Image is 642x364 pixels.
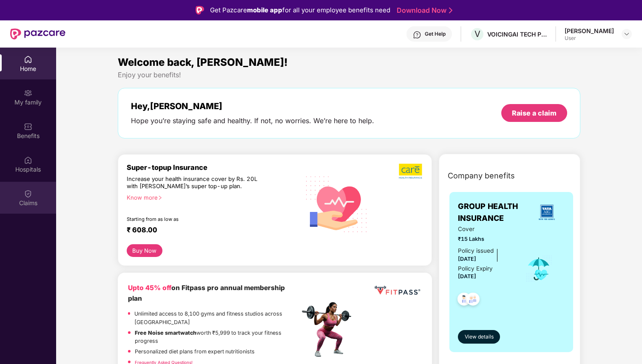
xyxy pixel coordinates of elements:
strong: Free Noise smartwatch [135,330,196,336]
img: New Pazcare Logo [10,28,65,40]
p: Personalized diet plans from expert nutritionists [135,347,255,356]
img: svg+xml;base64,PHN2ZyBpZD0iQ2xhaW0iIHhtbG5zPSJodHRwOi8vd3d3LnczLm9yZy8yMDAwL3N2ZyIgd2lkdGg9IjIwIi... [24,189,32,198]
p: Unlimited access to 8,100 gyms and fitness studios across [GEOGRAPHIC_DATA] [134,310,299,326]
img: svg+xml;base64,PHN2ZyBpZD0iRHJvcGRvd24tMzJ4MzIiIHhtbG5zPSJodHRwOi8vd3d3LnczLm9yZy8yMDAwL3N2ZyIgd2... [623,31,630,37]
img: svg+xml;base64,PHN2ZyB4bWxucz0iaHR0cDovL3d3dy53My5vcmcvMjAwMC9zdmciIHdpZHRoPSI0OC45NDMiIGhlaWdodD... [463,290,483,311]
img: insurerLogo [535,201,558,224]
div: Get Pazcare for all your employee benefits need [210,5,390,15]
div: VOICINGAI TECH PRIVATE LIMITED [487,30,547,38]
div: Get Help [425,31,446,37]
p: worth ₹5,999 to track your fitness progress [135,329,299,345]
strong: mobile app [247,6,282,14]
img: b5dec4f62d2307b9de63beb79f102df3.png [399,163,423,179]
img: Logo [196,6,204,14]
img: icon [525,255,553,283]
div: ₹ 608.00 [127,226,291,236]
b: Upto 45% off [128,284,171,292]
button: View details [458,330,500,344]
img: fppp.png [373,283,422,298]
div: Increase your health insurance cover by Rs. 20L with [PERSON_NAME]’s super top-up plan. [127,175,263,190]
span: V [474,29,480,39]
span: right [158,195,162,200]
div: Super-topup Insurance [127,163,300,172]
img: svg+xml;base64,PHN2ZyB4bWxucz0iaHR0cDovL3d3dy53My5vcmcvMjAwMC9zdmciIHhtbG5zOnhsaW5rPSJodHRwOi8vd3... [300,166,374,241]
span: Welcome back, [PERSON_NAME]! [118,56,288,68]
img: fpp.png [299,300,359,359]
div: Hope you’re staying safe and healthy. If not, no worries. We’re here to help. [131,116,374,125]
div: Policy issued [458,246,494,255]
span: Company benefits [448,170,515,182]
div: [PERSON_NAME] [565,27,614,35]
img: svg+xml;base64,PHN2ZyB4bWxucz0iaHR0cDovL3d3dy53My5vcmcvMjAwMC9zdmciIHdpZHRoPSI0OC45NDMiIGhlaWdodD... [454,290,474,311]
div: User [565,35,614,42]
img: svg+xml;base64,PHN2ZyBpZD0iQmVuZWZpdHMiIHhtbG5zPSJodHRwOi8vd3d3LnczLm9yZy8yMDAwL3N2ZyIgd2lkdGg9Ij... [24,122,32,131]
div: Starting from as low as [127,216,264,222]
span: View details [465,333,494,341]
span: [DATE] [458,273,476,279]
div: Enjoy your benefits! [118,71,580,79]
img: svg+xml;base64,PHN2ZyBpZD0iSGVscC0zMngzMiIgeG1sbnM9Imh0dHA6Ly93d3cudzMub3JnLzIwMDAvc3ZnIiB3aWR0aD... [413,31,421,39]
div: Know more [127,194,295,200]
button: Buy Now [127,244,162,257]
img: svg+xml;base64,PHN2ZyBpZD0iSG9tZSIgeG1sbnM9Imh0dHA6Ly93d3cudzMub3JnLzIwMDAvc3ZnIiB3aWR0aD0iMjAiIG... [24,55,32,64]
span: GROUP HEALTH INSURANCE [458,200,529,225]
div: Policy Expiry [458,264,493,273]
span: Cover [458,225,514,234]
a: Download Now [397,6,450,15]
span: [DATE] [458,256,476,262]
img: svg+xml;base64,PHN2ZyBpZD0iSG9zcGl0YWxzIiB4bWxucz0iaHR0cDovL3d3dy53My5vcmcvMjAwMC9zdmciIHdpZHRoPS... [24,156,32,164]
img: svg+xml;base64,PHN2ZyB3aWR0aD0iMjAiIGhlaWdodD0iMjAiIHZpZXdCb3g9IjAgMCAyMCAyMCIgZmlsbD0ibm9uZSIgeG... [24,89,32,97]
div: Hey, [PERSON_NAME] [131,101,374,111]
b: on Fitpass pro annual membership plan [128,284,285,302]
div: Raise a claim [512,108,557,118]
span: ₹15 Lakhs [458,235,514,243]
img: Stroke [449,6,452,15]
